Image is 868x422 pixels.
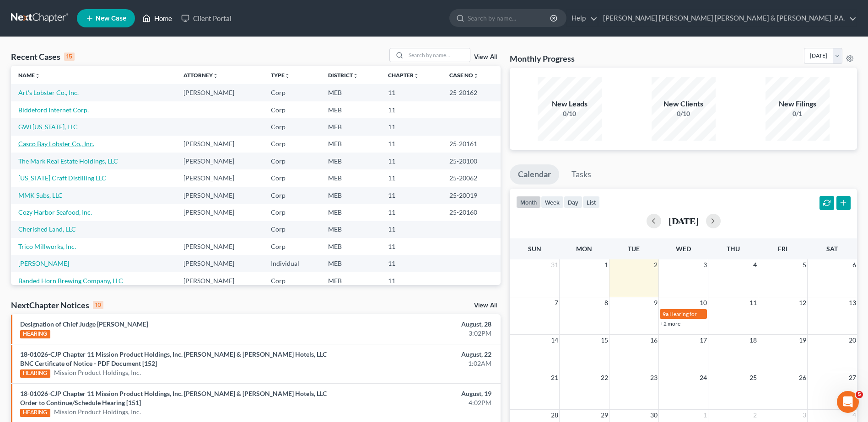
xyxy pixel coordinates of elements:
span: 16 [649,335,658,346]
span: Sat [826,245,838,253]
span: 30 [649,410,658,421]
a: Art's Lobster Co., Inc. [18,89,79,96]
td: MEB [321,187,381,204]
a: View All [474,54,497,60]
a: Casco Bay Lobster Co., Inc. [18,140,94,148]
td: [PERSON_NAME] [176,238,264,255]
a: Districtunfold_more [328,72,358,79]
span: Sun [528,245,541,253]
td: 11 [381,136,442,153]
h3: Monthly Progress [510,53,575,64]
a: 18-01026-CJP Chapter 11 Mission Product Holdings, Inc. [PERSON_NAME] & [PERSON_NAME] Hotels, LLC ... [20,390,327,406]
td: MEB [321,255,381,272]
span: 12 [798,297,807,308]
td: Corp [264,169,321,186]
span: Mon [576,245,592,253]
div: Recent Cases [11,51,75,62]
span: 2 [752,410,758,421]
a: Biddeford Internet Corp. [18,106,89,114]
div: 0/10 [538,109,602,118]
a: View All [474,302,497,309]
a: Trico Millworks, Inc. [18,243,76,250]
a: Help [567,10,598,26]
a: Case Nounfold_more [449,72,479,79]
div: New Leads [538,99,602,109]
span: 29 [600,410,609,421]
button: week [541,196,564,208]
td: Corp [264,187,321,204]
td: Corp [264,84,321,101]
div: HEARING [20,409,50,417]
td: 25-20160 [442,204,501,221]
td: 11 [381,238,442,255]
span: Wed [676,245,691,253]
td: Corp [264,101,321,118]
div: New Filings [766,99,830,109]
td: 11 [381,272,442,289]
span: Thu [727,245,740,253]
i: unfold_more [353,73,358,79]
span: Tue [628,245,640,253]
span: 8 [604,297,609,308]
button: month [516,196,541,208]
td: Corp [264,136,321,153]
div: August, 19 [340,389,491,398]
span: 1 [702,410,708,421]
i: unfold_more [414,73,419,79]
td: [PERSON_NAME] [176,136,264,153]
span: 23 [649,372,658,383]
td: MEB [321,101,381,118]
div: 1:02AM [340,359,491,368]
td: 11 [381,187,442,204]
td: [PERSON_NAME] [176,153,264,169]
span: 22 [600,372,609,383]
a: Designation of Chief Judge [PERSON_NAME] [20,320,148,328]
a: Nameunfold_more [18,72,40,79]
td: Corp [264,118,321,135]
td: MEB [321,84,381,101]
td: MEB [321,204,381,221]
span: 28 [550,410,559,421]
span: 9a [663,311,669,317]
a: MMK Subs, LLC [18,191,63,199]
a: Attorneyunfold_more [183,72,218,79]
td: Corp [264,272,321,289]
a: Tasks [563,164,599,185]
span: 26 [798,372,807,383]
td: 25-20062 [442,169,501,186]
td: Corp [264,204,321,221]
td: MEB [321,272,381,289]
span: New Case [96,15,126,22]
button: day [564,196,582,208]
span: 7 [554,297,559,308]
a: Client Portal [177,10,236,26]
td: 11 [381,153,442,169]
td: [PERSON_NAME] [176,204,264,221]
span: 27 [848,372,857,383]
span: 31 [550,259,559,270]
td: 11 [381,101,442,118]
td: MEB [321,238,381,255]
a: GWI [US_STATE], LLC [18,123,78,131]
span: 18 [749,335,758,346]
td: MEB [321,221,381,238]
div: HEARING [20,369,50,378]
span: Hearing for [669,311,697,317]
input: Search by name... [468,10,551,26]
a: The Mark Real Estate Holdings, LLC [18,157,118,165]
td: Corp [264,153,321,169]
button: list [582,196,600,208]
div: HEARING [20,330,50,338]
td: Corp [264,221,321,238]
a: Chapterunfold_more [388,72,419,79]
a: [PERSON_NAME] [PERSON_NAME] [PERSON_NAME] & [PERSON_NAME], P.A. [598,10,857,26]
span: 15 [600,335,609,346]
a: +2 more [660,320,680,327]
span: 17 [699,335,708,346]
span: 9 [653,297,658,308]
span: 24 [699,372,708,383]
td: [PERSON_NAME] [176,169,264,186]
td: [PERSON_NAME] [176,255,264,272]
span: 10 [699,297,708,308]
div: New Clients [652,99,716,109]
